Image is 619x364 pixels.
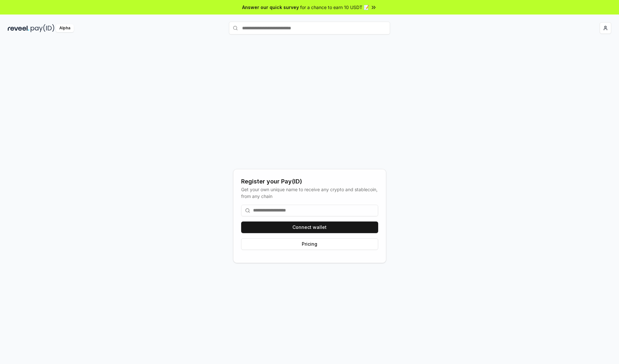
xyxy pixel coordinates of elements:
span: Answer our quick survey [242,4,299,11]
img: pay_id [31,24,54,32]
button: Connect wallet [241,221,378,233]
div: Alpha [56,24,74,32]
img: reveel_dark [8,24,29,32]
button: Pricing [241,238,378,250]
div: Register your Pay(ID) [241,177,378,186]
span: for a chance to earn 10 USDT 📝 [300,4,369,11]
div: Get your own unique name to receive any crypto and stablecoin, from any chain [241,186,378,200]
